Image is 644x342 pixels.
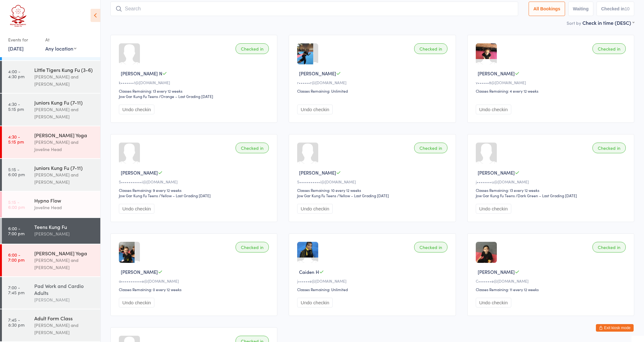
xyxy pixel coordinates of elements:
div: S•••••••••••i@[DOMAIN_NAME] [297,179,449,184]
div: Checked in [592,242,626,252]
span: [PERSON_NAME] [478,169,515,176]
button: Undo checkin [297,298,333,307]
div: [PERSON_NAME] and [PERSON_NAME] [34,171,95,186]
button: Undo checkin [119,204,154,214]
a: 7:45 -8:30 pmAdult Form Class[PERSON_NAME] and [PERSON_NAME] [2,309,100,341]
div: Classes Remaining: Unlimited [297,287,449,292]
div: Classes Remaining: 9 every 12 weeks [119,187,271,193]
span: / Dark Green – Last Grading [DATE] [516,193,577,198]
button: Exit kiosk mode [596,324,634,332]
div: Checked in [236,43,269,54]
span: / Yellow – Last Grading [DATE] [337,193,389,198]
div: Check in time (DESC) [582,19,634,26]
div: [PERSON_NAME] and [PERSON_NAME] [34,73,95,88]
div: Any location [45,45,76,52]
div: S•••••••••••i@[DOMAIN_NAME] [119,179,271,184]
div: Pad Work and Cardio Adults [34,282,95,296]
span: [PERSON_NAME] N [121,70,162,77]
a: 5:15 -6:00 pmJuniors Kung Fu (7-11)[PERSON_NAME] and [PERSON_NAME] [2,159,100,191]
button: Undo checkin [476,204,511,214]
input: Search [110,2,518,16]
img: image1597992478.png [297,242,318,258]
div: Classes Remaining: 13 every 12 weeks [476,187,628,193]
div: Little Tigers Kung Fu (3-6) [34,66,95,73]
div: [PERSON_NAME] and [PERSON_NAME] [34,322,95,336]
div: Classes Remaining: 10 every 12 weeks [297,187,449,193]
div: j••••••e@[DOMAIN_NAME] [297,278,449,284]
span: [PERSON_NAME] [478,269,515,275]
div: r••••••r@[DOMAIN_NAME] [297,80,449,85]
a: 5:15 -6:00 pmHypno FlowJoveline Head [2,192,100,217]
time: 6:00 - 7:00 pm [8,252,25,262]
div: 10 [625,6,630,11]
div: C•••••••e@[DOMAIN_NAME] [476,278,628,284]
div: Juniors Kung Fu (7-11) [34,99,95,106]
div: [PERSON_NAME] and [PERSON_NAME] [34,257,95,271]
span: [PERSON_NAME] [121,269,158,275]
div: a•••••••••••e@[DOMAIN_NAME] [119,278,271,284]
div: Checked in [414,43,447,54]
div: Checked in [592,43,626,54]
div: [PERSON_NAME] Yoga [34,250,95,257]
div: Jow Gar Kung Fu Teens [297,193,336,198]
div: Jow Gar Kung Fu Teens [476,193,515,198]
time: 5:15 - 6:00 pm [8,167,25,177]
div: [PERSON_NAME] [34,230,95,237]
div: Joveline Head [34,204,95,211]
div: Classes Remaining: 13 every 12 weeks [119,88,271,94]
div: Hypno Flow [34,197,95,204]
div: Checked in [414,143,447,153]
time: 5:15 - 6:00 pm [8,199,25,209]
div: Jow Gar Kung Fu Teens [119,193,158,198]
img: image1604380553.png [476,43,497,59]
button: Undo checkin [297,204,333,214]
div: k•••••••1@[DOMAIN_NAME] [119,80,271,85]
img: Head Academy Kung Fu [6,5,30,28]
span: [PERSON_NAME] [299,169,336,176]
time: 4:00 - 4:30 pm [8,69,25,79]
div: j••••••••u@[DOMAIN_NAME] [476,179,628,184]
time: 4:30 - 5:15 pm [8,134,24,144]
div: Classes Remaining: 4 every 12 weeks [476,88,628,94]
div: Classes Remaining: Unlimited [297,88,449,94]
span: Caiden H [299,269,319,275]
label: Sort by [567,20,581,26]
time: 7:45 - 8:30 pm [8,317,25,327]
button: Checked in10 [597,2,634,16]
a: 7:00 -7:45 pmPad Work and Cardio Adults[PERSON_NAME] [2,277,100,309]
span: [PERSON_NAME] [478,70,515,77]
div: [PERSON_NAME] Yoga [34,132,95,138]
div: Checked in [236,143,269,153]
button: Undo checkin [297,105,333,114]
div: [PERSON_NAME] and Joveline Head [34,138,95,153]
a: 6:00 -7:00 pmTeens Kung Fu[PERSON_NAME] [2,218,100,244]
button: Undo checkin [476,105,511,114]
a: 4:30 -5:15 pmJuniors Kung Fu (7-11)[PERSON_NAME] and [PERSON_NAME] [2,94,100,126]
a: 4:00 -4:30 pmLittle Tigers Kung Fu (3-6)[PERSON_NAME] and [PERSON_NAME] [2,61,100,93]
span: / Orange – Last Grading [DATE] [159,94,213,99]
time: 7:00 - 7:45 pm [8,285,25,295]
div: Classes Remaining: 11 every 12 weeks [476,287,628,292]
div: Events for [8,35,39,45]
div: [PERSON_NAME] and [PERSON_NAME] [34,106,95,120]
time: 6:00 - 7:00 pm [8,226,25,236]
div: Classes Remaining: 0 every 12 weeks [119,287,271,292]
div: Checked in [592,143,626,153]
a: 6:00 -7:00 pm[PERSON_NAME] Yoga[PERSON_NAME] and [PERSON_NAME] [2,244,100,276]
img: image1583385858.png [119,242,135,263]
a: 4:30 -5:15 pm[PERSON_NAME] Yoga[PERSON_NAME] and Joveline Head [2,126,100,158]
button: Waiting [568,2,593,16]
div: [PERSON_NAME] [34,296,95,303]
span: / Yellow – Last Grading [DATE] [159,193,211,198]
div: Jow Gar Kung Fu Teens [119,94,158,99]
button: All Bookings [529,2,565,16]
div: v••••••8@[DOMAIN_NAME] [476,80,628,85]
span: [PERSON_NAME] [121,169,158,176]
div: Juniors Kung Fu (7-11) [34,164,95,171]
div: Adult Form Class [34,315,95,322]
button: Undo checkin [119,298,154,307]
time: 4:30 - 5:15 pm [8,101,24,111]
a: [DATE] [8,45,24,52]
span: [PERSON_NAME] [299,70,336,77]
img: image1635747877.png [476,242,497,263]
